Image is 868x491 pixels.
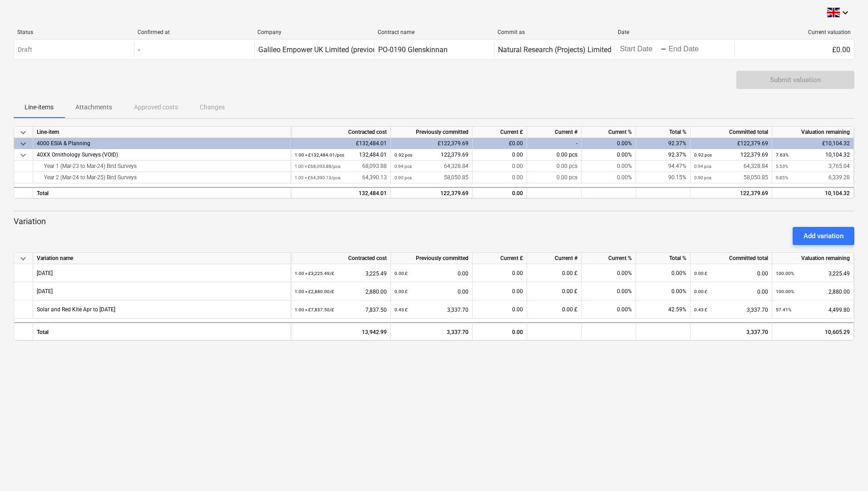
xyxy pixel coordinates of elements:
[258,45,461,54] div: Galileo Empower UK Limited (previously GGE Scotland Limited)
[473,322,527,340] div: 0.00
[476,264,523,282] div: 0.00
[395,161,469,172] div: 64,328.84
[14,216,854,227] p: Variation
[37,172,287,183] div: Year 2 (Mar-24 to Mar-25) Bird Surveys
[776,172,850,183] div: 6,339.28
[734,42,854,57] div: £0.00
[636,127,690,138] div: Total %
[618,29,731,35] div: Date
[661,47,666,52] div: -
[776,149,850,161] div: 10,104.32
[776,271,794,276] small: 100.00%
[694,164,711,169] small: 0.94 pcs
[33,253,291,264] div: Variation name
[527,172,582,183] div: 0.00 pcs
[395,289,408,294] small: 0.00 £
[37,161,287,172] div: Year 1 (Mar-23 to Mar-24) Bird Surveys
[694,172,768,183] div: 58,050.85
[291,138,391,149] div: £132,484.01
[690,127,772,138] div: Committed total
[257,29,370,35] div: Company
[395,300,469,319] div: 3,337.70
[527,300,582,319] div: 0.00 £
[476,300,523,319] div: 0.00
[582,172,636,183] div: 0.00%
[295,282,387,301] div: 2,880.00
[582,264,636,282] div: 0.00%
[295,149,387,161] div: 132,484.01
[395,264,469,283] div: 0.00
[636,282,690,300] div: 0.00%
[33,187,291,198] div: Total
[776,152,789,157] small: 7.63%
[804,230,843,242] div: Add variation
[636,300,690,319] div: 42.59%
[772,322,854,340] div: 10,605.29
[582,300,636,319] div: 0.00%
[395,307,408,312] small: 0.43 £
[694,271,707,276] small: 0.00 £
[37,300,115,318] div: Solar and Red Kite Apr to Jul 25
[582,161,636,172] div: 0.00%
[37,149,287,161] div: 40XX Ornithology Surveys (VOID)
[582,253,636,264] div: Current %
[527,127,582,138] div: Current #
[694,289,707,294] small: 0.00 £
[840,7,851,18] i: keyboard_arrow_down
[395,175,412,180] small: 0.90 pcs
[295,289,334,294] small: 1.00 × £2,880.00 / £
[694,300,768,319] div: 3,337.70
[498,45,612,54] div: Natural Research (Projects) Limited
[378,29,491,35] div: Contract name
[295,161,387,172] div: 68,093.88
[473,253,527,264] div: Current £
[694,149,768,161] div: 122,379.69
[37,282,53,300] div: October 2023
[636,138,690,149] div: 92.37%
[776,282,850,301] div: 2,880.00
[391,138,473,149] div: £122,379.69
[18,127,29,138] span: keyboard_arrow_down
[18,150,29,161] span: keyboard_arrow_down
[666,43,709,56] input: End Date
[291,127,391,138] div: Contracted cost
[18,138,29,149] span: keyboard_arrow_down
[391,127,473,138] div: Previously committed
[527,138,582,149] div: -
[776,264,850,283] div: 3,225.49
[793,227,854,245] button: Add variation
[395,164,412,169] small: 0.94 pcs
[618,43,661,56] input: Start Date
[776,307,791,312] small: 57.41%
[776,300,850,319] div: 4,499.80
[295,307,334,312] small: 1.00 × £7,837.50 / £
[473,161,527,172] div: 0.00
[582,127,636,138] div: Current %
[295,271,334,276] small: 1.00 × £3,225.49 / £
[636,161,690,172] div: 94.47%
[295,300,387,319] div: 7,837.50
[395,188,469,199] div: 122,379.69
[527,161,582,172] div: 0.00 pcs
[694,282,768,301] div: 0.00
[391,253,473,264] div: Previously committed
[473,138,527,149] div: £0.00
[527,253,582,264] div: Current #
[378,45,448,54] div: PO-0190 Glenskinnan
[527,149,582,161] div: 0.00 pcs
[25,103,54,112] p: Line-items
[690,253,772,264] div: Committed total
[690,322,772,340] div: 3,337.70
[694,175,711,180] small: 0.90 pcs
[498,29,611,35] div: Commit as
[138,29,251,35] div: Confirmed at
[473,149,527,161] div: 0.00
[636,172,690,183] div: 90.15%
[582,282,636,300] div: 0.00%
[395,152,412,157] small: 0.92 pcs
[395,172,469,183] div: 58,050.85
[582,149,636,161] div: 0.00%
[295,152,344,157] small: 1.00 × £132,484.01 / pcs
[295,172,387,183] div: 64,390.13
[473,187,527,198] div: 0.00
